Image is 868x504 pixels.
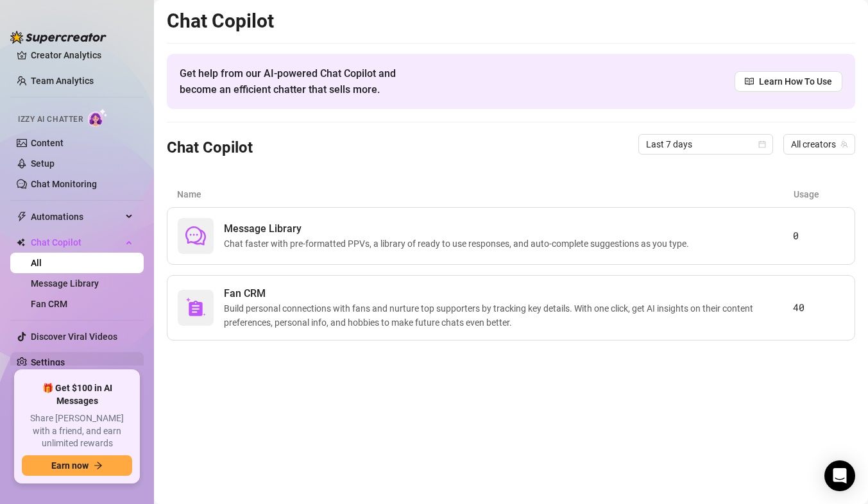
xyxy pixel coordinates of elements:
[177,187,794,201] article: Name
[22,412,132,450] span: Share [PERSON_NAME] with a friend, and earn unlimited rewards
[31,357,65,367] a: Settings
[735,71,842,92] a: Learn How To Use
[51,460,89,471] span: Earn now
[758,140,766,148] span: calendar
[31,258,42,268] a: All
[17,212,27,222] span: thunderbolt
[224,237,694,251] span: Chat faster with pre-formatted PPVs, a library of ready to use responses, and auto-complete sugge...
[646,135,765,154] span: Last 7 days
[791,135,847,154] span: All creators
[745,77,754,86] span: read
[31,76,94,86] a: Team Analytics
[10,31,106,44] img: logo-BBDzfeDw.svg
[167,138,253,158] h3: Chat Copilot
[224,286,793,301] span: Fan CRM
[824,460,855,491] div: Open Intercom Messenger
[224,301,793,330] span: Build personal connections with fans and nurture top supporters by tracking key details. With one...
[31,179,97,189] a: Chat Monitoring
[794,187,845,201] article: Usage
[840,140,848,148] span: team
[224,221,694,237] span: Message Library
[31,158,55,169] a: Setup
[793,228,844,244] article: 0
[17,238,25,247] img: Chat Copilot
[18,113,83,126] span: Izzy AI Chatter
[185,226,206,246] span: comment
[31,232,122,253] span: Chat Copilot
[22,382,132,407] span: 🎁 Get $100 in AI Messages
[793,300,844,315] article: 40
[31,138,64,148] a: Content
[31,206,122,227] span: Automations
[180,65,427,97] span: Get help from our AI-powered Chat Copilot and become an efficient chatter that sells more.
[167,9,855,33] h2: Chat Copilot
[94,461,103,470] span: arrow-right
[31,45,133,65] a: Creator Analytics
[31,278,99,289] a: Message Library
[31,299,67,309] a: Fan CRM
[31,332,117,342] a: Discover Viral Videos
[759,74,832,88] span: Learn How To Use
[22,455,132,476] button: Earn nowarrow-right
[185,298,206,318] img: svg%3e
[88,108,108,127] img: AI Chatter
